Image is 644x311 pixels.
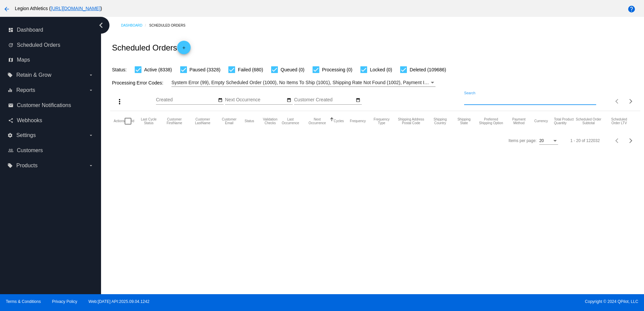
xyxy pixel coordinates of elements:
[171,78,436,87] mat-select: Filter by Processing Error Codes
[3,5,11,13] mat-icon: arrow_back
[627,5,636,13] mat-icon: help
[238,66,263,74] span: Failed (680)
[8,115,94,126] a: share Webhooks
[539,138,544,143] span: 20
[8,25,94,35] a: dashboard Dashboard
[576,117,602,125] button: Change sorting for Subtotal
[287,98,291,103] mat-icon: date_range
[8,57,13,63] i: map
[7,72,13,78] i: local_offer
[16,72,51,78] span: Retain & Grow
[464,97,596,103] input: Search
[16,132,36,138] span: Settings
[8,145,94,156] a: people_outline Customers
[356,98,360,103] mat-icon: date_range
[17,57,30,63] span: Maps
[16,87,35,93] span: Reports
[88,133,94,138] i: arrow_drop_down
[260,111,280,131] mat-header-cell: Validation Checks
[144,66,172,74] span: Active (8338)
[608,117,631,125] button: Change sorting for LifetimeValue
[479,117,504,125] button: Change sorting for PreferredShippingOption
[7,133,13,138] i: settings
[455,117,472,125] button: Change sorting for ShippingState
[294,97,355,103] input: Customer Created
[8,148,13,153] i: people_outline
[6,299,41,304] a: Terms & Conditions
[397,117,425,125] button: Change sorting for ShippingPostcode
[17,147,43,153] span: Customers
[88,72,94,78] i: arrow_drop_down
[52,299,77,304] a: Privacy Policy
[7,163,13,168] i: local_offer
[280,117,301,125] button: Change sorting for LastOccurrenceUtc
[370,66,392,74] span: Locked (0)
[245,119,254,123] button: Change sorting for Status
[15,6,102,11] span: Legion Athletics ( )
[140,117,157,125] button: Change sorting for LastProcessingCycleId
[112,41,190,54] h2: Scheduled Orders
[114,111,125,131] mat-header-cell: Actions
[554,111,576,131] mat-header-cell: Total Product Quantity
[225,97,286,103] input: Next Occurrence
[88,163,94,168] i: arrow_drop_down
[8,103,13,108] i: email
[322,66,352,74] span: Processing (0)
[16,163,37,169] span: Products
[149,20,191,31] a: Scheduled Orders
[611,134,624,147] button: Previous page
[372,117,391,125] button: Change sorting for FrequencyType
[570,138,600,143] div: 1 - 20 of 122032
[334,119,344,123] button: Change sorting for Cycles
[328,299,638,304] span: Copyright © 2024 QPilot, LLC
[624,95,638,108] button: Next page
[88,88,94,93] i: arrow_drop_down
[190,66,221,74] span: Paused (3328)
[7,88,13,93] i: equalizer
[17,102,71,108] span: Customer Notifications
[112,80,163,85] span: Processing Error Codes:
[218,98,223,103] mat-icon: date_range
[510,117,528,125] button: Change sorting for PaymentMethod.Type
[121,20,149,31] a: Dashboard
[509,138,537,143] div: Items per page:
[192,117,214,125] button: Change sorting for CustomerLastName
[8,100,94,111] a: email Customer Notifications
[17,42,60,48] span: Scheduled Orders
[8,40,94,50] a: update Scheduled Orders
[17,27,43,33] span: Dashboard
[8,42,13,48] i: update
[611,95,624,108] button: Previous page
[410,66,446,74] span: Deleted (109686)
[8,118,13,123] i: share
[116,98,124,106] mat-icon: more_vert
[350,119,366,123] button: Change sorting for Frequency
[431,117,449,125] button: Change sorting for ShippingCountry
[51,6,101,11] a: [URL][DOMAIN_NAME]
[624,134,638,147] button: Next page
[539,139,558,143] mat-select: Items per page:
[156,97,217,103] input: Created
[281,66,304,74] span: Queued (0)
[180,45,188,54] mat-icon: add
[112,67,127,72] span: Status:
[131,119,134,123] button: Change sorting for Id
[96,20,106,31] i: chevron_left
[534,119,548,123] button: Change sorting for CurrencyIso
[8,27,13,33] i: dashboard
[220,117,239,125] button: Change sorting for CustomerEmail
[163,117,186,125] button: Change sorting for CustomerFirstName
[89,299,150,304] a: Web:[DATE] API:2025.09.04.1242
[8,55,94,65] a: map Maps
[307,117,328,125] button: Change sorting for NextOccurrenceUtc
[17,117,42,124] span: Webhooks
